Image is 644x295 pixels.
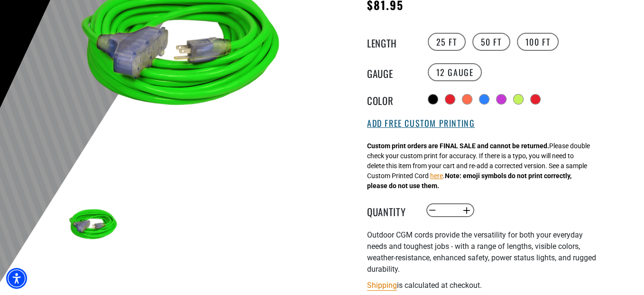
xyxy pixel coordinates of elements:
[367,230,596,274] span: Outdoor CGM cords provide the versatility for both your everyday needs and toughest jobs - with a...
[428,33,466,51] label: 25 FT
[428,63,482,81] label: 12 Gauge
[367,281,397,290] a: Shipping
[367,36,414,48] legend: Length
[367,142,549,150] strong: Custom print orders are FINAL SALE and cannot be returned.
[367,204,414,217] label: Quantity
[367,118,475,129] button: Add Free Custom Printing
[517,33,559,51] label: 100 FT
[367,279,599,292] div: is calculated at checkout.
[367,66,414,78] legend: Gauge
[472,33,510,51] label: 50 FT
[430,171,443,181] button: here
[367,172,571,190] strong: Note: emoji symbols do not print correctly, please do not use them.
[65,199,120,254] img: neon green
[367,93,414,105] legend: Color
[367,141,590,191] div: Please double check your custom print for accuracy. If there is a typo, you will need to delete t...
[6,268,27,289] div: Accessibility Menu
